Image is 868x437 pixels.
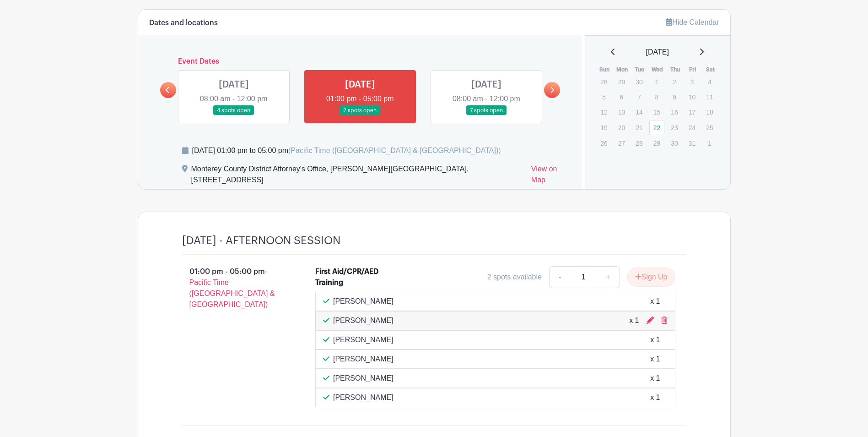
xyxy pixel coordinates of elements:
[614,90,629,104] p: 6
[596,75,611,89] p: 28
[614,65,631,74] th: Mon
[333,354,394,365] p: [PERSON_NAME]
[333,296,394,307] p: [PERSON_NAME]
[650,296,660,307] div: x 1
[487,272,542,283] div: 2 spots available
[702,136,717,150] p: 1
[685,105,700,119] p: 17
[333,373,394,384] p: [PERSON_NAME]
[596,105,611,119] p: 12
[702,90,717,104] p: 11
[667,75,682,89] p: 2
[531,164,571,189] a: View on Map
[666,18,719,26] a: Hide Calendar
[685,136,700,150] p: 31
[666,65,684,74] th: Thu
[649,136,664,150] p: 29
[333,334,394,345] p: [PERSON_NAME]
[650,392,660,403] div: x 1
[667,105,682,119] p: 16
[631,90,647,104] p: 7
[333,315,394,326] p: [PERSON_NAME]
[684,65,702,74] th: Fri
[549,266,570,288] a: -
[631,136,647,150] p: 28
[650,334,660,345] div: x 1
[614,136,629,150] p: 27
[685,75,700,89] p: 3
[596,120,611,135] p: 19
[191,164,524,189] div: Monterey County District Attorney's Office, [PERSON_NAME][GEOGRAPHIC_DATA], [STREET_ADDRESS]
[614,105,629,119] p: 13
[167,262,301,314] p: 01:00 pm - 05:00 pm
[667,136,682,150] p: 30
[649,105,664,119] p: 15
[614,75,629,89] p: 29
[649,120,664,135] a: 22
[702,105,717,119] p: 18
[631,120,647,135] p: 21
[631,65,649,74] th: Tue
[629,315,639,326] div: x 1
[627,268,675,287] button: Sign Up
[182,234,340,247] h4: [DATE] - AFTERNOON SESSION
[149,19,218,27] h6: Dates and locations
[649,65,667,74] th: Wed
[614,120,629,135] p: 20
[685,120,700,135] p: 24
[650,373,660,384] div: x 1
[596,90,611,104] p: 5
[631,75,647,89] p: 30
[192,145,501,156] div: [DATE] 01:00 pm to 05:00 pm
[702,120,717,135] p: 25
[649,75,664,89] p: 1
[596,65,614,74] th: Sun
[288,147,501,154] span: (Pacific Time ([GEOGRAPHIC_DATA] & [GEOGRAPHIC_DATA]))
[631,105,647,119] p: 14
[176,57,545,66] h6: Event Dates
[667,90,682,104] p: 9
[333,392,394,403] p: [PERSON_NAME]
[650,354,660,365] div: x 1
[596,136,611,150] p: 26
[649,90,664,104] p: 8
[685,90,700,104] p: 10
[315,266,394,288] div: First Aid/CPR/AED Training
[702,75,717,89] p: 4
[646,47,669,58] span: [DATE]
[667,120,682,135] p: 23
[597,266,620,288] a: +
[701,65,719,74] th: Sat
